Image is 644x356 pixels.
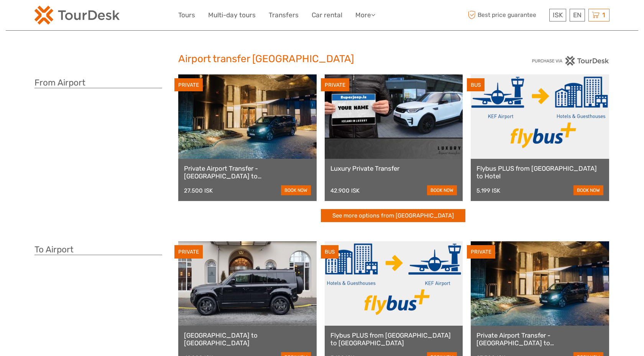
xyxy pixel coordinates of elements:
[178,10,195,21] a: Tours
[466,9,547,21] span: Best price guarantee
[570,9,585,21] div: EN
[467,78,485,92] div: BUS
[330,331,457,347] a: Flybus PLUS from [GEOGRAPHIC_DATA] to [GEOGRAPHIC_DATA]
[321,209,465,222] a: See more options from [GEOGRAPHIC_DATA]
[476,331,603,347] a: Private Airport Transfer - [GEOGRAPHIC_DATA] to [GEOGRAPHIC_DATA]
[355,10,375,21] a: More
[184,187,213,194] div: 27.500 ISK
[184,165,311,180] a: Private Airport Transfer - [GEOGRAPHIC_DATA] to [GEOGRAPHIC_DATA]
[34,6,120,25] img: 120-15d4194f-c635-41b9-a512-a3cb382bfb57_logo_small.png
[427,185,457,195] a: book now
[321,245,338,259] div: BUS
[553,11,563,19] span: ISK
[34,77,162,88] h3: From Airport
[601,11,606,19] span: 1
[312,10,342,21] a: Car rental
[178,53,466,65] h2: Airport transfer [GEOGRAPHIC_DATA]
[281,185,311,195] a: book now
[532,56,609,66] img: PurchaseViaTourDesk.png
[34,244,162,255] h3: To Airport
[330,187,360,194] div: 42.900 ISK
[174,245,203,259] div: PRIVATE
[174,78,203,92] div: PRIVATE
[321,78,349,92] div: PRIVATE
[184,331,311,347] a: [GEOGRAPHIC_DATA] to [GEOGRAPHIC_DATA]
[573,185,603,195] a: book now
[476,187,500,194] div: 5.199 ISK
[476,165,603,180] a: Flybus PLUS from [GEOGRAPHIC_DATA] to Hotel
[467,245,495,259] div: PRIVATE
[330,165,457,172] a: Luxury Private Transfer
[208,10,256,21] a: Multi-day tours
[269,10,299,21] a: Transfers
